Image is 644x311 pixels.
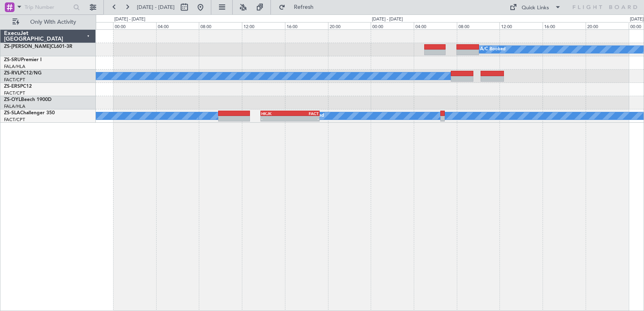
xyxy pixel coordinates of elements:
[4,58,41,62] a: ZS-SRUPremier I
[506,1,565,14] button: Quick Links
[4,111,20,115] span: ZS-SLA
[4,84,32,89] a: ZS-ERSPC12
[4,117,25,123] a: FACT/CPT
[290,116,319,121] div: -
[4,77,25,83] a: FACT/CPT
[4,90,25,96] a: FACT/CPT
[4,44,51,49] span: ZS-[PERSON_NAME]
[4,111,55,115] a: ZS-SLAChallenger 350
[275,1,323,14] button: Refresh
[242,22,285,29] div: 12:00
[156,22,199,29] div: 04:00
[21,19,85,25] span: Only With Activity
[500,22,543,29] div: 12:00
[4,71,41,76] a: ZS-RVLPC12/NG
[287,4,321,10] span: Refresh
[4,97,52,102] a: ZS-OYLBeech 1900D
[522,4,549,12] div: Quick Links
[290,111,319,116] div: FACT
[543,22,586,29] div: 16:00
[4,103,25,109] a: FALA/HLA
[4,97,21,102] span: ZS-OYL
[261,116,290,121] div: -
[457,22,500,29] div: 08:00
[4,64,25,70] a: FALA/HLA
[114,16,145,23] div: [DATE] - [DATE]
[372,16,403,23] div: [DATE] - [DATE]
[25,1,71,13] input: Trip Number
[199,22,242,29] div: 08:00
[113,22,156,29] div: 00:00
[285,22,328,29] div: 16:00
[261,111,290,116] div: HKJK
[4,71,20,76] span: ZS-RVL
[586,22,629,29] div: 20:00
[4,84,20,89] span: ZS-ERS
[480,43,506,56] div: A/C Booked
[137,4,175,11] span: [DATE] - [DATE]
[9,16,87,29] button: Only With Activity
[414,22,457,29] div: 04:00
[371,22,414,29] div: 00:00
[328,22,371,29] div: 20:00
[4,58,21,62] span: ZS-SRU
[4,44,72,49] a: ZS-[PERSON_NAME]CL601-3R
